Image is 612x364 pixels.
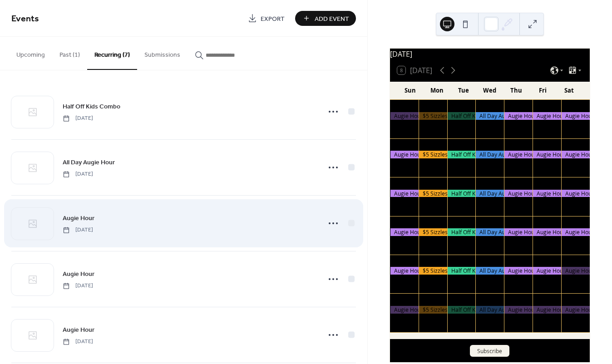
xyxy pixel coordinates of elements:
div: $5 Sizzles [419,267,447,275]
a: All Day Augie Hour [63,157,115,167]
div: Wed [477,82,503,100]
div: All Day Augie Hour [475,151,504,158]
a: Export [241,11,291,26]
div: 26 [393,257,400,264]
div: 30 [450,103,457,109]
div: 28 [393,103,400,109]
button: Past (1) [52,37,87,69]
span: [DATE] [63,170,93,178]
span: Add Event [315,14,349,24]
div: 1 [478,103,485,109]
div: $5 Sizzles [419,190,447,197]
div: Augie Hour [504,190,533,197]
div: 11 [564,141,571,148]
div: 29 [421,103,428,109]
div: Augie Hour [390,190,419,197]
div: 22 [478,219,485,226]
div: Augie Hour [533,306,561,314]
div: 1 [564,257,571,264]
div: 3 [535,103,542,109]
div: 2 [393,296,400,303]
div: Augie Hour [533,112,561,120]
div: Thu [503,82,529,100]
div: All Day Augie Hour [475,228,504,236]
div: Augie Hour [561,306,590,314]
div: 23 [507,219,513,226]
div: 21 [450,219,457,226]
span: Events [11,10,39,28]
div: $5 Sizzles [419,112,447,120]
div: 8 [564,296,571,303]
div: 9 [507,141,513,148]
div: Augie Hour [504,112,533,120]
div: Augie Hour [390,151,419,158]
div: 5 [478,296,485,303]
div: 3 [421,296,428,303]
div: 25 [564,219,571,226]
div: Augie Hour [504,267,533,275]
div: Half Off Kids Combo [447,190,476,197]
div: 4 [564,103,571,109]
div: Augie Hour [504,306,533,314]
div: 13 [421,180,428,187]
a: Augie Hour [63,325,94,335]
button: Add Event [295,11,356,26]
span: All Day Augie Hour [63,158,115,167]
span: [DATE] [63,226,93,234]
span: Augie Hour [63,214,94,223]
div: Tue [450,82,476,100]
div: 2 [507,103,513,109]
div: 7 [450,141,457,148]
div: 24 [535,219,542,226]
button: Subscribe [470,345,509,357]
div: All Day Augie Hour [475,306,504,314]
div: Augie Hour [390,267,419,275]
div: Augie Hour [533,267,561,275]
div: Sat [556,82,582,100]
div: 31 [535,257,542,264]
div: Augie Hour [533,151,561,158]
div: $5 Sizzles [419,228,447,236]
div: Half Off Kids Combo [447,306,476,314]
button: Submissions [137,37,188,69]
div: Half Off Kids Combo [447,151,476,158]
div: Augie Hour [390,228,419,236]
div: 5 [393,141,400,148]
div: Half Off Kids Combo [447,228,476,236]
div: 10 [535,141,542,148]
div: 30 [507,257,513,264]
a: Augie Hour [63,213,94,223]
div: 14 [450,180,457,187]
div: Half Off Kids Combo [447,112,476,120]
span: [DATE] [63,338,93,346]
div: Augie Hour [533,228,561,236]
span: Half Off Kids Combo [63,102,120,112]
button: Upcoming [9,37,52,69]
div: All Day Augie Hour [475,267,504,275]
div: 7 [535,296,542,303]
div: [DATE] [390,49,590,59]
span: Export [261,14,285,24]
div: 16 [507,180,513,187]
div: 8 [478,141,485,148]
div: Mon [424,82,450,100]
div: 20 [421,219,428,226]
div: 15 [478,180,485,187]
div: 27 [421,257,428,264]
span: [DATE] [63,282,93,290]
div: 18 [564,180,571,187]
div: 19 [393,219,400,226]
div: Augie Hour [504,151,533,158]
div: Augie Hour [561,151,590,158]
div: Augie Hour [504,228,533,236]
div: Augie Hour [561,112,590,120]
div: Fri [529,82,556,100]
div: 6 [421,141,428,148]
div: $5 Sizzles [419,151,447,158]
a: Half Off Kids Combo [63,101,120,112]
div: 17 [535,180,542,187]
div: 12 [393,180,400,187]
div: Augie Hour [561,267,590,275]
button: Recurring (7) [87,37,137,70]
